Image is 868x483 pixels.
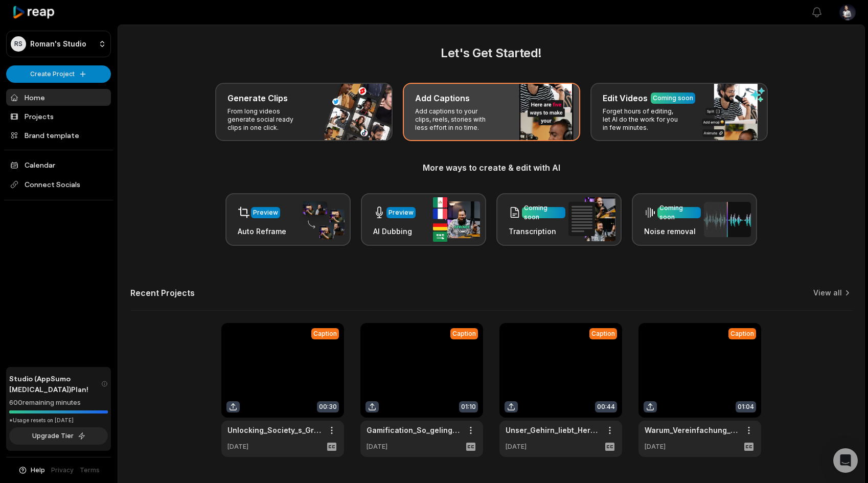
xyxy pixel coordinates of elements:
[31,466,45,475] span: Help
[130,44,852,62] h2: Let's Get Started!
[227,92,288,104] h3: Generate Clips
[51,466,74,475] a: Privacy
[298,200,345,240] img: auto_reframe.png
[130,288,195,298] h2: Recent Projects
[227,107,307,132] p: From long videos generate social ready clips in one click.
[813,288,842,298] a: View all
[645,425,739,435] a: Warum_Vereinfachung_Motivation_zerst_rt-6836e9834069cf3677ff3b36-framed-with-text
[367,425,461,435] a: Gamification_So_gelingt_echter_Wandel-680f33ecb2ea3838a66f8a6e-framed-with-text
[659,203,699,222] div: Coming soon
[389,208,414,217] div: Preview
[227,425,322,435] a: Unlocking_Society_s_Growth_Mindset-680f3403494f1f56d0466ae8-framed-with-text
[653,94,693,103] div: Coming soon
[130,162,852,174] h3: More ways to create & edit with AI
[30,39,86,49] p: Roman's Studio
[704,202,751,237] img: noise_removal.png
[11,36,26,52] div: RS
[6,65,111,83] button: Create Project
[6,89,111,106] a: Home
[253,208,278,217] div: Preview
[644,226,701,237] h3: Noise removal
[9,373,101,395] span: Studio (AppSumo [MEDICAL_DATA]) Plan!
[9,398,108,408] div: 600 remaining minutes
[509,226,565,237] h3: Transcription
[833,448,858,473] div: Open Intercom Messenger
[603,92,648,104] h3: Edit Videos
[506,425,600,435] a: Unser_Gehirn_liebt_Herausforderungen-680f3414b2ea3838a66f8a70-framed-with-text
[6,127,111,144] a: Brand template
[603,107,682,132] p: Forget hours of editing, let AI do the work for you in few minutes.
[9,427,108,445] button: Upgrade Tier
[18,466,45,475] button: Help
[415,107,494,132] p: Add captions to your clips, reels, stories with less effort in no time.
[6,156,111,173] a: Calendar
[568,197,615,241] img: transcription.png
[9,417,108,424] div: *Usage resets on [DATE]
[415,92,470,104] h3: Add Captions
[6,108,111,125] a: Projects
[238,226,286,237] h3: Auto Reframe
[433,197,480,242] img: ai_dubbing.png
[524,203,563,222] div: Coming soon
[6,175,111,194] span: Connect Socials
[80,466,100,475] a: Terms
[373,226,416,237] h3: AI Dubbing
